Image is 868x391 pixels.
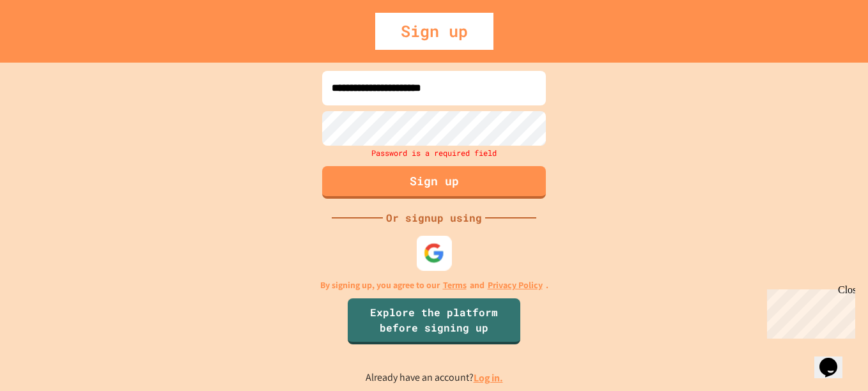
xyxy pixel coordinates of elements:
p: By signing up, you agree to our and . [320,279,548,292]
a: Explore the platform before signing up [348,298,520,344]
div: Sign up [375,13,493,50]
div: Or signup using [383,210,485,226]
a: Privacy Policy [488,279,543,292]
a: Log in. [474,371,503,385]
a: Terms [443,279,467,292]
div: Password is a required field [319,146,549,160]
img: google-icon.svg [424,243,445,264]
p: Already have an account? [366,370,503,386]
button: Sign up [322,166,546,199]
iframe: chat widget [762,284,855,339]
iframe: chat widget [814,340,855,378]
div: Chat with us now!Close [5,5,88,81]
